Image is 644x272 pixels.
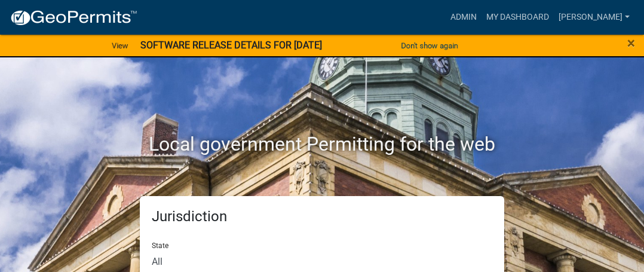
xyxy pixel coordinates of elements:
a: [PERSON_NAME] [554,6,634,29]
strong: SOFTWARE RELEASE DETAILS FOR [DATE] [140,39,322,51]
button: Close [627,36,635,50]
span: × [627,35,635,51]
h2: Local government Permitting for the web [44,133,600,155]
a: My Dashboard [482,6,554,29]
button: Don't show again [396,36,463,56]
a: Admin [446,6,482,29]
h5: Jurisdiction [152,208,492,225]
a: View [107,36,133,56]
